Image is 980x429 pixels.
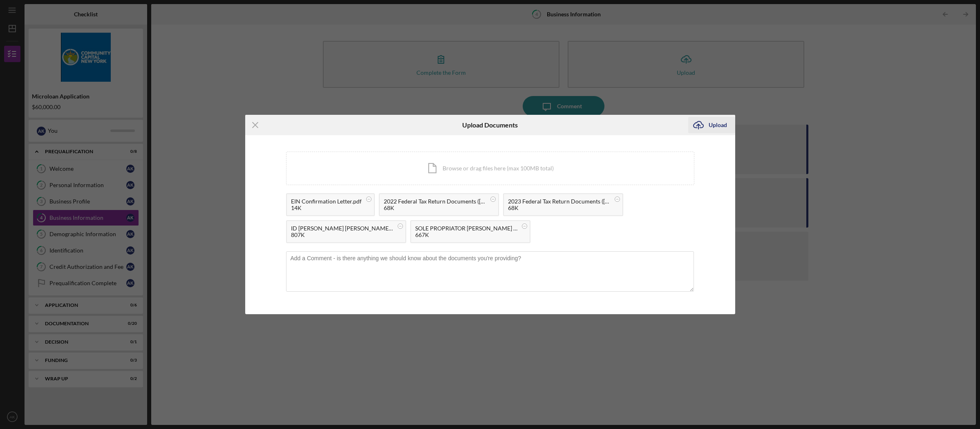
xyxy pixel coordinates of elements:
div: Upload [709,117,727,133]
button: Upload [688,117,735,133]
div: 2022 Federal Tax Return Documents ([PERSON_NAME] K).pdf [384,198,486,205]
div: SOLE PROPRIATOR [PERSON_NAME] [PERSON_NAME].pdf [415,225,517,232]
div: 2023 Federal Tax Return Documents ([PERSON_NAME] K).pdf [508,198,610,205]
div: 807K [291,232,393,238]
div: 68K [508,205,610,211]
div: 14K [291,205,362,211]
h6: Upload Documents [462,121,518,129]
div: ID [PERSON_NAME] [PERSON_NAME].pdf [291,225,393,232]
div: EIN Confirmation Letter.pdf [291,198,362,205]
div: 68K [384,205,486,211]
div: 667K [415,232,517,238]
